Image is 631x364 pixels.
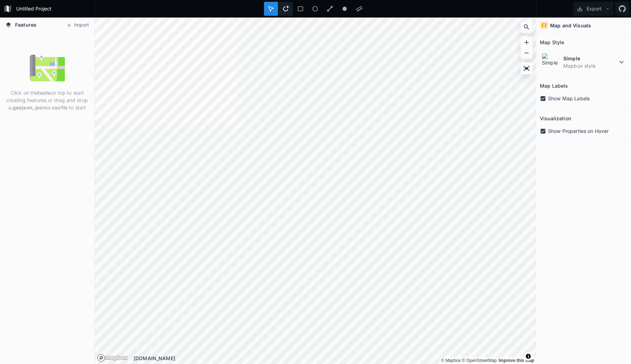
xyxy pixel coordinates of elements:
[5,89,89,111] p: Click on the on top to start creating features or drag and drop a , or file to start
[11,105,33,110] strong: .geojson
[30,50,65,86] img: empty
[462,358,497,363] a: OpenStreetMap
[34,105,46,110] strong: .json
[524,352,532,360] button: Toggle attribution
[97,354,105,362] a: Mapbox logo
[441,358,461,363] a: Mapbox
[62,20,93,31] button: Import
[15,21,36,28] span: Features
[540,80,568,91] h2: Map Labels
[542,53,560,71] img: Simple
[550,22,591,29] h4: Map and Visuals
[498,358,534,363] a: Map feedback
[563,55,617,62] dt: Simple
[548,95,590,102] span: Show Map Labels
[548,127,609,135] span: Show Properties on Hover
[134,355,536,362] div: [DOMAIN_NAME]
[51,105,61,110] strong: .csv
[97,354,128,362] a: Mapbox logo
[540,37,564,48] h2: Map Style
[38,90,50,96] strong: tools
[526,352,530,360] span: Toggle attribution
[563,62,617,69] dd: Mapbox style
[540,113,571,124] h2: Visualization
[573,2,613,16] button: Export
